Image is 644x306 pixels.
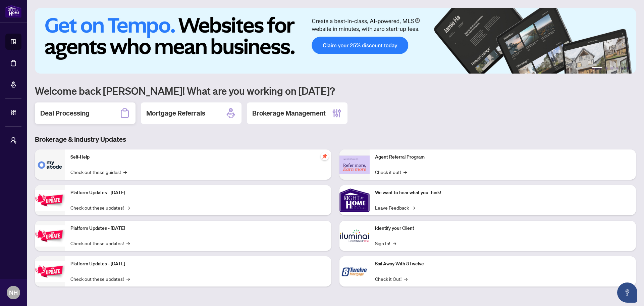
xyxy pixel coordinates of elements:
[375,189,631,196] p: We want to hear what you think!
[10,137,17,144] span: user-switch
[126,239,130,247] span: →
[616,67,619,70] button: 4
[70,275,130,282] a: Check out these updates!→
[375,260,631,268] p: Sail Away With 8Twelve
[592,67,602,70] button: 1
[70,239,130,247] a: Check out these updates!→
[404,275,408,282] span: →
[375,204,415,211] a: Leave Feedback→
[375,154,631,161] p: Agent Referral Program
[35,135,636,144] h3: Brokerage & Industry Updates
[70,225,326,232] p: Platform Updates - [DATE]
[375,168,407,176] a: Check it out!→
[126,204,130,211] span: →
[126,275,130,282] span: →
[70,260,326,268] p: Platform Updates - [DATE]
[146,108,205,118] h2: Mortgage Referrals
[339,221,370,251] img: Identify your Client
[627,67,629,70] button: 6
[123,168,127,176] span: →
[375,225,631,232] p: Identify your Client
[35,190,65,211] img: Platform Updates - July 21, 2025
[339,256,370,287] img: Sail Away With 8Twelve
[393,239,396,247] span: →
[621,67,624,70] button: 5
[35,84,636,97] h1: Welcome back [PERSON_NAME]! What are you working on [DATE]?
[35,225,65,247] img: Platform Updates - July 8, 2025
[375,239,396,247] a: Sign In!→
[35,149,65,180] img: Self-Help
[35,261,65,282] img: Platform Updates - June 23, 2025
[610,67,613,70] button: 3
[35,8,636,74] img: Slide 0
[339,185,370,215] img: We want to hear what you think!
[605,67,608,70] button: 2
[70,189,326,196] p: Platform Updates - [DATE]
[321,152,329,160] span: pushpin
[70,154,326,161] p: Self-Help
[375,275,408,282] a: Check it Out!→
[252,108,326,118] h2: Brokerage Management
[5,5,21,17] img: logo
[617,282,637,303] button: Open asap
[9,288,18,297] span: NH
[70,168,127,176] a: Check out these guides!→
[404,168,407,176] span: →
[70,204,130,211] a: Check out these updates!→
[339,156,370,174] img: Agent Referral Program
[40,108,90,118] h2: Deal Processing
[412,204,415,211] span: →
